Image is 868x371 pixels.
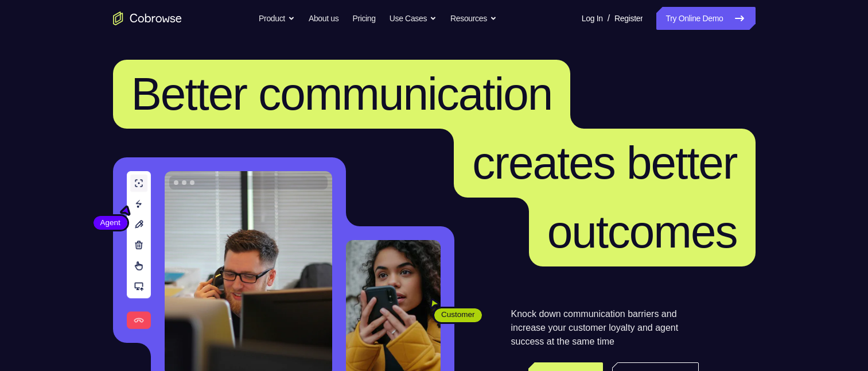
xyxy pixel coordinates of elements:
a: Try Online Demo [656,7,755,30]
a: Go to the home page [113,11,182,25]
span: Better communication [131,68,552,119]
a: Log In [582,7,603,30]
span: / [608,11,610,25]
button: Use Cases [390,7,437,30]
p: Knock down communication barriers and increase your customer loyalty and agent success at the sam... [511,307,699,349]
button: Resources [450,7,497,30]
span: outcomes [547,206,737,257]
a: Register [614,7,643,30]
span: creates better [472,137,737,188]
button: Product [259,7,295,30]
a: About us [309,7,338,30]
a: Pricing [352,7,375,30]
